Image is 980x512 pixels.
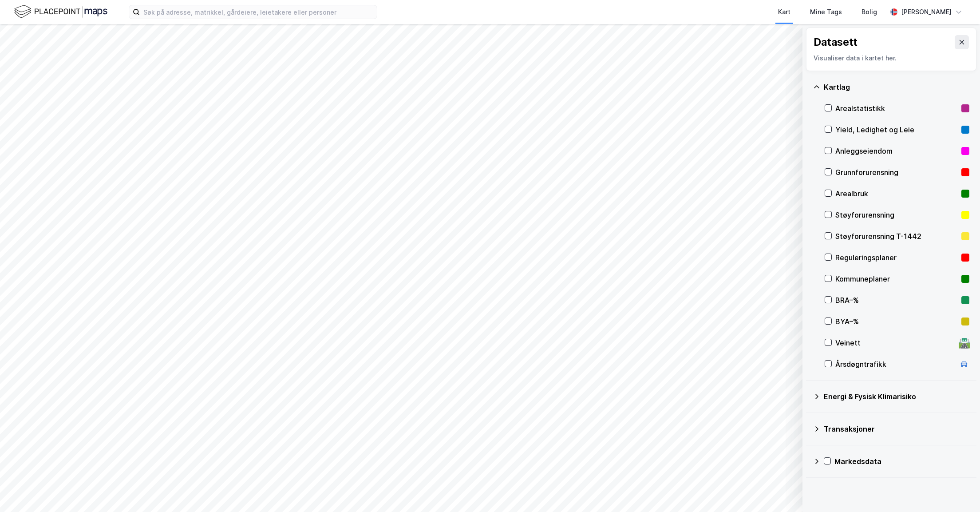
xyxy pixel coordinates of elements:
div: BYA–% [835,316,958,327]
div: Visualiser data i kartet her. [814,53,969,64]
div: Anleggseiendom [835,146,958,156]
div: Arealstatistikk [835,103,958,114]
div: Kart [778,7,790,17]
div: Årsdøgntrafikk [835,359,955,369]
div: Støyforurensning T-1442 [835,231,958,242]
div: Støyforurensning [835,210,958,220]
div: Transaksjoner [824,424,969,434]
div: Veinett [835,337,955,348]
div: 🛣️ [958,337,970,349]
div: Mine Tags [810,7,842,17]
div: Arealbruk [835,188,958,199]
div: Bolig [861,7,877,17]
div: BRA–% [835,295,958,306]
div: Kartlag [824,82,969,92]
div: Energi & Fysisk Klimarisiko [824,391,969,402]
div: Reguleringsplaner [835,252,958,263]
img: logo.f888ab2527a4732fd821a326f86c7f29.svg [14,4,107,20]
div: Grunnforurensning [835,167,958,178]
div: Yield, Ledighet og Leie [835,124,958,135]
iframe: Chat Widget [936,469,980,512]
input: Søk på adresse, matrikkel, gårdeiere, leietakere eller personer [140,5,377,19]
div: Datasett [814,35,857,49]
div: [PERSON_NAME] [901,7,952,17]
div: Kommuneplaner [835,274,958,284]
div: Kontrollprogram for chat [936,469,980,512]
div: Markedsdata [834,456,969,467]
